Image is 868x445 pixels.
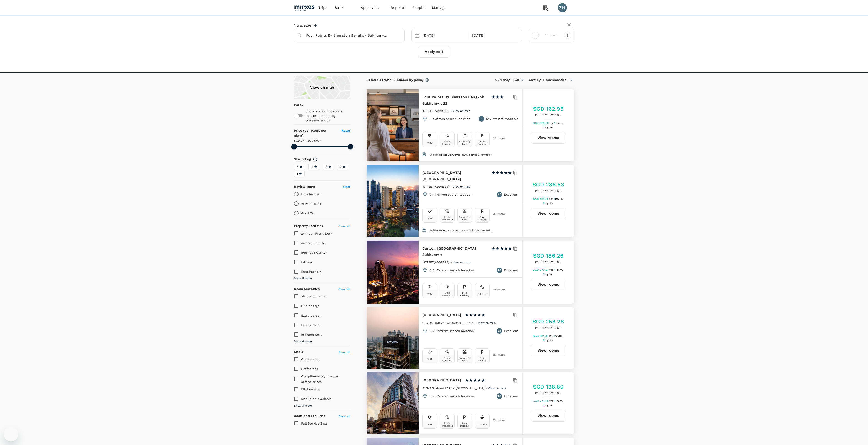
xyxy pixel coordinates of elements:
[301,314,322,317] span: Extra person
[554,334,563,337] span: 1
[453,260,470,264] a: View on map
[533,112,564,117] span: per room, per night
[301,251,327,254] span: Business Center
[529,77,541,82] h6: Sort by :
[294,76,350,99] div: View on map
[533,105,564,112] h5: SGD 162.95
[441,216,453,221] div: Public Transport
[543,404,553,407] span: 2
[558,3,567,12] div: ZH
[453,261,470,264] span: View on map
[549,268,554,271] span: for
[342,129,350,132] span: Reset
[422,387,485,390] span: 95.370 Sukhumvit 24.22, [GEOGRAPHIC_DATA]
[422,109,449,112] span: [STREET_ADDRESS]
[294,414,325,419] h6: Additional Facilities
[441,292,453,297] div: Public Transport
[543,77,567,82] span: Recommended
[422,245,488,258] h6: Carlton [GEOGRAPHIC_DATA] Sukhumvit
[497,268,501,272] span: 9.4
[427,293,432,295] div: Wifi
[301,192,321,196] p: Excellent 9+
[543,273,553,276] span: 2
[441,140,453,145] div: Public Transport
[427,217,432,220] div: Wifi
[294,157,311,162] h6: Star rating
[301,323,321,327] span: Family room
[564,32,571,39] button: decrease
[497,394,501,398] span: 9.4
[427,423,432,426] div: Wifi
[554,399,564,402] span: 1
[294,128,336,138] h6: Price (per room, per night)
[301,387,320,391] span: Kitchenette
[427,142,432,144] div: Wifi
[533,383,564,390] h5: SGD 138.80
[478,423,487,426] div: Laundry
[458,140,471,145] div: Swimming Pool
[554,268,564,271] span: 1
[412,5,425,10] span: People
[301,397,332,401] span: Meal plan available
[554,121,564,125] span: 1
[476,357,488,362] div: Free Parking
[4,427,18,441] iframe: Button to launch messaging window
[453,109,470,112] span: View on map
[543,32,560,39] input: Add rooms
[422,94,488,107] h6: Four Points By Sheraton Bangkok Sukhumvit 22
[458,292,471,297] div: Free Parking
[422,261,449,264] span: [STREET_ADDRESS]
[430,117,471,121] p: - KM from search location
[301,304,320,308] span: Crib charge
[531,345,566,356] button: View rooms
[339,350,350,354] span: Clear all
[430,268,474,272] p: 0.6 KM from search location
[301,241,325,245] span: Airport Shuttle
[555,121,563,125] span: room,
[504,329,518,333] p: Excellent
[543,202,553,205] span: 2
[294,139,321,142] span: SGD 37 - SGD 500+
[495,77,511,82] h6: Currency :
[493,288,500,291] span: 35 + more
[533,197,549,200] span: SGD 574.78
[294,339,312,344] span: Show 6 more
[318,5,327,10] span: Trips
[430,229,491,232] span: Add to earn points & rewards
[422,185,449,188] span: [STREET_ADDRESS]
[422,312,461,318] h6: [GEOGRAPHIC_DATA]
[294,350,303,355] h6: Meals
[391,5,405,10] span: Reports
[453,109,470,112] a: View on map
[294,276,312,281] span: Show 5 more
[533,259,564,264] span: per room, per night
[531,410,566,422] button: View rooms
[533,181,564,188] h5: SGD 288.53
[422,321,475,325] span: 12 Sukhumvit 24, [GEOGRAPHIC_DATA]
[301,367,318,371] span: Coffee/tea
[555,334,563,337] span: room,
[531,207,566,219] a: View rooms
[343,185,350,188] span: Clear
[311,164,313,169] span: 4
[533,390,564,395] span: per room, per night
[453,185,470,188] a: View on map
[294,3,315,13] img: Mirxes Holding Pte Ltd
[533,334,549,337] span: SGD 514.31
[470,31,518,40] div: [DATE]
[450,261,453,264] span: -
[422,377,461,383] h6: [GEOGRAPHIC_DATA]
[450,185,453,188] span: -
[418,46,450,58] button: Apply edit
[422,170,488,182] h6: [GEOGRAPHIC_DATA] [GEOGRAPHIC_DATA]
[488,386,506,390] a: View on map
[297,171,298,176] span: 1
[533,121,550,125] span: SGD 323.66
[458,422,471,427] div: Free Parking
[545,202,553,205] span: nights
[325,164,327,169] span: 3
[458,216,471,221] div: Swimming Pool
[306,32,389,39] input: Search cities, hotels, work locations
[488,387,506,390] span: View on map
